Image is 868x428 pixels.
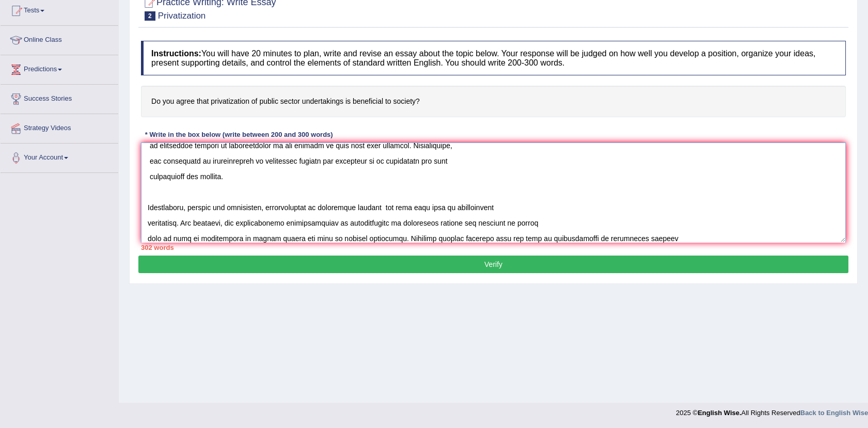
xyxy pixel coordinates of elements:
h4: Do you agree that privatization of public sector undertakings is beneficial to society? [141,86,846,117]
small: Privatization [158,11,206,21]
div: 2025 © All Rights Reserved [676,403,868,418]
a: Online Class [1,26,118,52]
a: Predictions [1,55,118,81]
button: Verify [138,256,848,273]
h4: You will have 20 minutes to plan, write and revise an essay about the topic below. Your response ... [141,41,846,75]
a: Back to English Wise [800,409,868,417]
a: Success Stories [1,85,118,110]
span: 2 [145,11,155,21]
b: Instructions: [151,49,201,58]
div: 302 words [141,243,846,252]
a: Your Account [1,144,118,169]
div: * Write in the box below (write between 200 and 300 words) [141,130,337,140]
strong: English Wise. [698,409,741,417]
a: Strategy Videos [1,114,118,140]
